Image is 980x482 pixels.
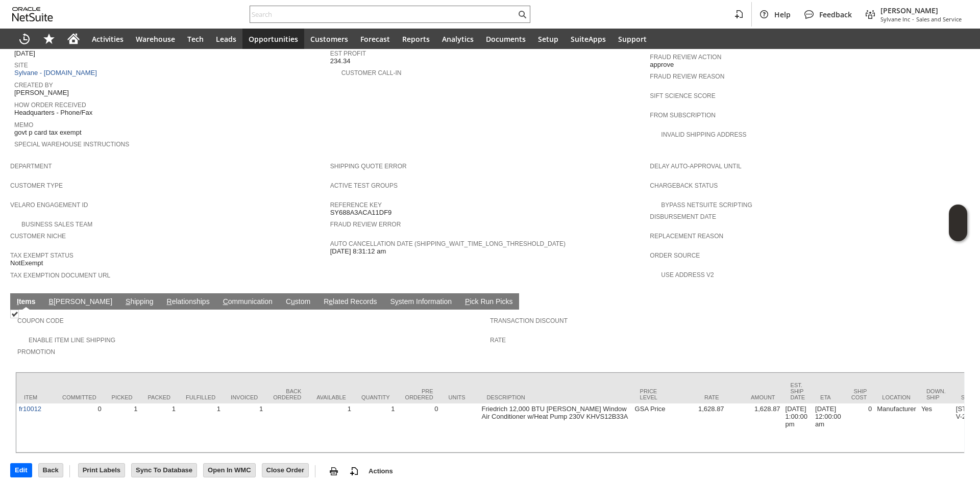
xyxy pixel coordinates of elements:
img: add-record.svg [348,465,360,477]
a: Setup [532,29,565,49]
span: Forecast [360,34,390,44]
td: 0 [398,403,441,452]
a: Shipping [123,297,156,307]
a: Delay Auto-Approval Until [650,163,741,170]
a: Communication [220,297,275,307]
span: I [17,297,19,306]
a: Memo [14,121,33,129]
div: Picked [112,394,133,400]
a: Est Profit [330,50,366,57]
span: Feedback [819,10,852,19]
span: Oracle Guided Learning Widget. To move around, please hold and drag [949,223,967,242]
span: P [465,297,470,306]
td: Friedrich 12,000 BTU [PERSON_NAME] Window Air Conditioner w/Heat Pump 230V KHVS12B33A [479,403,632,452]
span: B [49,297,54,306]
span: 234.34 [330,57,351,65]
a: Forecast [354,29,396,49]
svg: Recent Records [18,33,31,45]
span: u [291,297,295,306]
a: Coupon Code [17,317,64,324]
a: Activities [86,29,130,49]
a: Customer Call-in [341,69,402,77]
img: print.svg [328,465,340,477]
span: [DATE] [14,49,35,58]
div: Est. Ship Date [791,382,805,400]
a: Sift Science Score [650,92,715,99]
a: System Information [387,297,454,307]
svg: Home [67,33,80,45]
div: Location [882,394,911,400]
a: Shipping Quote Error [330,163,407,170]
span: [PERSON_NAME] [14,89,69,97]
a: Relationships [164,297,212,307]
td: 1 [104,403,140,452]
iframe: Click here to launch Oracle Guided Learning Help Panel [949,205,967,241]
span: Opportunities [249,34,298,44]
a: Tech [181,29,210,49]
div: Rate [678,394,719,400]
img: Checked [10,310,19,318]
div: Available [316,394,346,400]
td: 1,628.87 [671,403,727,452]
a: Rate [490,337,506,344]
td: 1 [178,403,223,452]
td: 0 [844,403,875,452]
a: Sylvane - [DOMAIN_NAME] [14,69,100,77]
svg: logo [12,7,53,21]
input: Back [39,464,63,477]
a: Items [14,297,38,307]
div: ETA [820,394,836,400]
span: S [126,297,130,306]
div: Invoiced [231,394,258,400]
div: Packed [148,394,170,400]
svg: Shortcuts [43,33,55,45]
input: Edit [11,464,32,477]
a: Related Records [321,297,379,307]
div: Price Level [640,388,663,400]
td: [DATE] 1:00:00 pm [783,403,813,452]
a: Fraud Review Action [650,54,721,61]
a: Tax Exempt Status [10,252,73,259]
td: 1 [140,403,178,452]
td: 1 [309,403,354,452]
a: Customer Type [10,182,63,189]
span: Sales and Service [916,15,962,23]
span: [PERSON_NAME] [880,6,962,15]
span: Activities [92,34,124,44]
a: Transaction Discount [490,317,568,324]
a: Business Sales Team [21,221,92,228]
span: Customers [310,34,348,44]
td: 1 [223,403,265,452]
td: 0 [55,403,104,452]
span: NotExempt [10,259,43,267]
a: Custom [283,297,313,307]
span: Analytics [442,34,474,44]
div: Units [449,394,472,400]
span: [DATE] 8:31:12 am [330,247,386,256]
td: [DATE] 12:00:00 am [813,403,844,452]
span: C [223,297,228,306]
a: Active Test Groups [330,182,398,189]
a: Use Address V2 [661,271,714,278]
td: Manufacturer [874,403,919,452]
a: Replacement reason [650,233,723,240]
div: Quantity [361,394,390,400]
a: Created By [14,82,53,89]
a: Enable Item Line Shipping [29,337,115,344]
a: Support [612,29,653,49]
input: Search [250,8,516,20]
div: Amount [734,394,775,400]
a: Unrolled view on [951,295,964,308]
span: Warehouse [136,34,175,44]
span: Headquarters - Phone/Fax [14,109,92,117]
a: Reference Key [330,201,382,209]
a: Home [61,29,86,49]
span: Leads [216,34,236,44]
div: Committed [62,394,96,400]
div: Pre Ordered [405,388,433,400]
span: Help [774,10,791,19]
a: fr10012 [19,405,41,413]
a: Customer Niche [10,233,66,240]
div: Item [24,394,47,400]
a: Fraud Review Error [330,221,401,228]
